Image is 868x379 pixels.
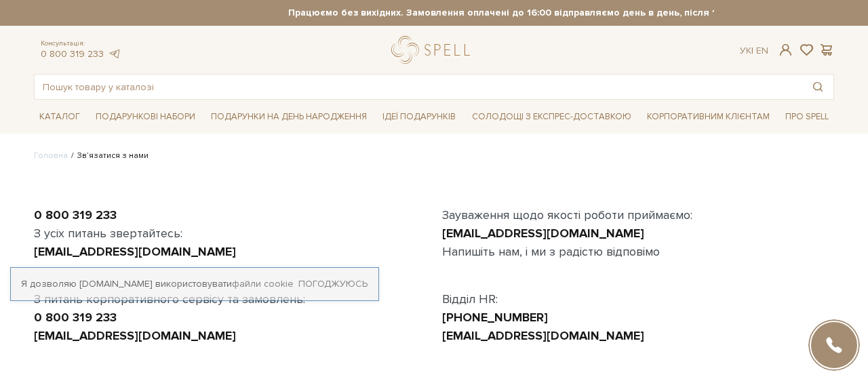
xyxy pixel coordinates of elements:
[34,151,68,161] a: Головна
[26,206,434,345] div: З усіх питань звертайтесь: З питань корпоративного сервісу та замовлень:
[642,105,775,128] a: Корпоративним клієнтам
[802,75,833,99] button: Пошук товару у каталозі
[34,207,117,222] a: 0 800 319 233
[34,106,85,127] span: Каталог
[232,278,294,290] a: файли cookie
[34,310,117,325] a: 0 800 319 233
[442,310,548,325] a: [PHONE_NUMBER]
[377,106,461,127] span: Ідеї подарунків
[740,45,768,57] div: Ук
[35,75,802,99] input: Пошук товару у каталозі
[90,106,201,127] span: Подарункові набори
[68,150,149,162] li: Зв’язатися з нами
[467,105,637,128] a: Солодощі з експрес-доставкою
[34,244,236,259] a: [EMAIL_ADDRESS][DOMAIN_NAME]
[298,278,368,290] a: Погоджуюсь
[391,36,476,64] a: logo
[107,48,121,60] a: telegram
[205,106,372,127] span: Подарунки на День народження
[442,328,644,343] a: [EMAIL_ADDRESS][DOMAIN_NAME]
[780,106,834,127] span: Про Spell
[756,45,768,56] a: En
[434,206,842,345] div: Зауваження щодо якості роботи приймаємо: Напишіть нам, і ми з радістю відповімо Відділ HR:
[34,328,236,343] a: [EMAIL_ADDRESS][DOMAIN_NAME]
[442,226,644,241] a: [EMAIL_ADDRESS][DOMAIN_NAME]
[11,278,378,290] div: Я дозволяю [DOMAIN_NAME] використовувати
[41,39,121,48] span: Консультація:
[751,45,753,56] span: |
[41,48,104,60] a: 0 800 319 233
